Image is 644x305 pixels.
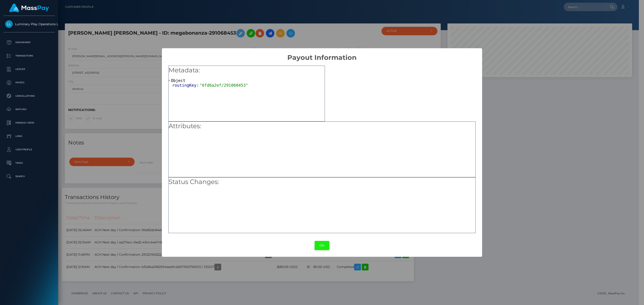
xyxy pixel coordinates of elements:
p: Taxes [5,160,53,166]
p: Ledger [5,66,53,73]
img: Luminary Play Operations Limited [5,20,13,28]
img: MassPay Logo [9,4,49,12]
p: Payees [5,79,53,86]
p: Links [5,133,53,140]
h5: Metadata: [169,66,325,75]
p: Search [5,173,53,180]
span: Object [171,78,185,83]
span: routingKey: [172,83,199,88]
span: "6fd6a2ef/291068453" [200,83,248,88]
p: Dashboard [5,39,53,46]
p: Manage Users [5,119,53,126]
p: Transactions [5,52,53,59]
span: Luminary Play Operations Limited [3,22,55,26]
button: OK [315,241,329,250]
p: Batches [5,106,53,113]
h5: Status Changes: [169,178,475,186]
p: User Profile [5,146,53,153]
h2: Payout Information [162,48,482,62]
h5: Attributes: [169,122,475,131]
p: Cancellations [5,93,53,99]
